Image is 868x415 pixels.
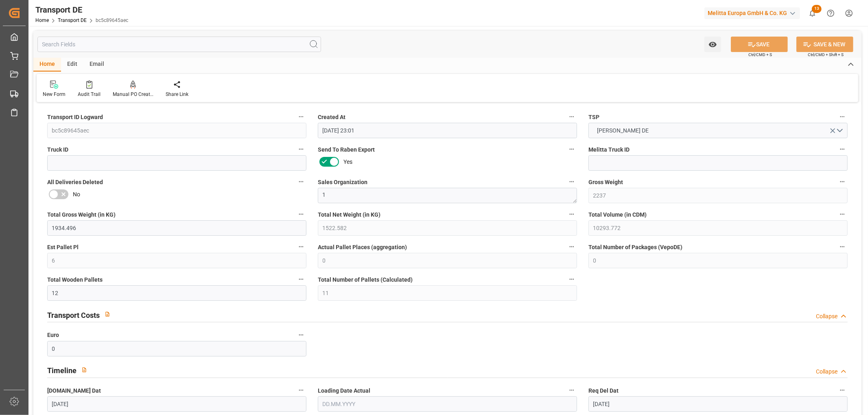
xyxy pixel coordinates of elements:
[318,123,577,138] input: DD.MM.YYYY HH:MM
[837,241,848,252] button: Total Number of Packages (VepoDE)
[47,243,79,252] span: Est Pallet Pl
[35,4,128,16] div: Transport DE
[803,4,822,22] button: show 13 new notifications
[566,385,577,395] button: Loading Date Actual
[61,58,83,72] div: Edit
[588,243,682,252] span: Total Number of Packages (VepoDE)
[318,146,375,154] span: Send To Raben Export
[588,396,848,412] input: DD.MM.YYYY
[343,158,352,166] span: Yes
[296,274,306,285] button: Total Wooden Pallets
[588,113,599,122] span: TSP
[822,4,840,22] button: Help Center
[58,17,87,23] a: Transport DE
[47,146,68,154] span: Truck ID
[588,387,619,395] span: Req Del Dat
[296,241,306,252] button: Est Pallet Pl
[47,113,103,122] span: Transport ID Logward
[37,37,321,52] input: Search Fields
[318,113,345,122] span: Created At
[566,144,577,154] button: Send To Raben Export
[704,7,800,19] div: Melitta Europa GmbH & Co. KG
[35,17,49,23] a: Home
[296,209,306,219] button: Total Gross Weight (in KG)
[77,362,92,378] button: View description
[47,276,103,284] span: Total Wooden Pallets
[588,146,630,154] span: Melitta Truck ID
[47,331,59,339] span: Euro
[47,310,100,321] h2: Transport Costs
[296,144,306,154] button: Truck ID
[812,5,822,13] span: 13
[796,37,853,52] button: SAVE & NEW
[593,126,653,135] span: [PERSON_NAME] DE
[566,274,577,285] button: Total Number of Pallets (Calculated)
[33,58,61,72] div: Home
[731,37,788,52] button: SAVE
[296,385,306,395] button: [DOMAIN_NAME] Dat
[47,365,77,376] h2: Timeline
[43,91,66,98] div: New Form
[78,91,101,98] div: Audit Trail
[318,188,577,203] textarea: 1
[588,211,647,219] span: Total Volume (in CDM)
[748,52,772,58] span: Ctrl/CMD + S
[566,111,577,122] button: Created At
[837,111,848,122] button: TSP
[837,144,848,154] button: Melitta Truck ID
[83,58,110,72] div: Email
[704,37,721,52] button: open menu
[837,176,848,187] button: Gross Weight
[808,52,844,58] span: Ctrl/CMD + Shift + S
[318,276,413,284] span: Total Number of Pallets (Calculated)
[296,330,306,340] button: Euro
[318,211,380,219] span: Total Net Weight (in KG)
[588,178,623,187] span: Gross Weight
[837,209,848,219] button: Total Volume (in CDM)
[318,243,407,252] span: Actual Pallet Places (aggregation)
[47,396,306,412] input: DD.MM.YYYY
[73,190,80,199] span: No
[296,111,306,122] button: Transport ID Logward
[47,178,103,187] span: All Deliveries Deleted
[566,209,577,219] button: Total Net Weight (in KG)
[566,176,577,187] button: Sales Organization
[816,312,837,321] div: Collapse
[47,387,101,395] span: [DOMAIN_NAME] Dat
[296,176,306,187] button: All Deliveries Deleted
[166,91,188,98] div: Share Link
[816,367,837,376] div: Collapse
[704,5,803,21] button: Melitta Europa GmbH & Co. KG
[100,306,115,322] button: View description
[837,385,848,395] button: Req Del Dat
[47,211,116,219] span: Total Gross Weight (in KG)
[588,123,848,138] button: open menu
[318,178,367,187] span: Sales Organization
[566,241,577,252] button: Actual Pallet Places (aggregation)
[318,387,370,395] span: Loading Date Actual
[113,91,153,98] div: Manual PO Creation
[318,396,577,412] input: DD.MM.YYYY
